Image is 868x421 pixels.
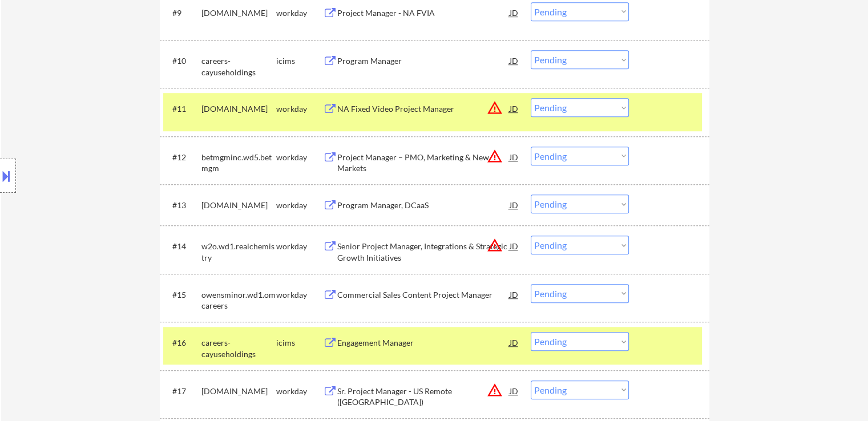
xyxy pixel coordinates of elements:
div: workday [276,103,323,115]
div: [DOMAIN_NAME] [201,7,276,19]
button: warning_amber [487,237,503,253]
div: workday [276,200,323,211]
div: workday [276,241,323,252]
button: warning_amber [487,148,503,164]
div: careers-cayuseholdings [201,55,276,78]
div: JD [508,147,520,167]
div: icims [276,55,323,67]
div: workday [276,386,323,397]
div: JD [508,236,520,256]
div: w2o.wd1.realchemistry [201,241,276,263]
div: careers-cayuseholdings [201,337,276,359]
div: #16 [172,337,192,349]
div: JD [508,332,520,353]
div: [DOMAIN_NAME] [201,103,276,115]
div: Program Manager [337,55,510,67]
div: owensminor.wd1.omcareers [201,289,276,311]
div: JD [508,2,520,23]
div: icims [276,337,323,349]
div: betmgminc.wd5.betmgm [201,152,276,174]
div: Commercial Sales Content Project Manager [337,289,510,301]
div: JD [508,284,520,305]
div: workday [276,152,323,163]
div: Project Manager – PMO, Marketing & New Markets [337,152,510,174]
div: workday [276,7,323,19]
div: Sr. Project Manager - US Remote ([GEOGRAPHIC_DATA]) [337,386,510,408]
div: Senior Project Manager, Integrations & Strategic Growth Initiatives [337,241,510,263]
div: JD [508,195,520,215]
div: #10 [172,55,192,67]
div: Project Manager - NA FVIA [337,7,510,19]
div: JD [508,50,520,71]
button: warning_amber [487,382,503,398]
div: #15 [172,289,192,301]
div: [DOMAIN_NAME] [201,386,276,397]
div: JD [508,380,520,401]
div: workday [276,289,323,301]
div: Engagement Manager [337,337,510,349]
button: warning_amber [487,100,503,116]
div: Program Manager, DCaaS [337,200,510,211]
div: NA Fixed Video Project Manager [337,103,510,115]
div: JD [508,98,520,119]
div: #9 [172,7,192,19]
div: #17 [172,386,192,397]
div: [DOMAIN_NAME] [201,200,276,211]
